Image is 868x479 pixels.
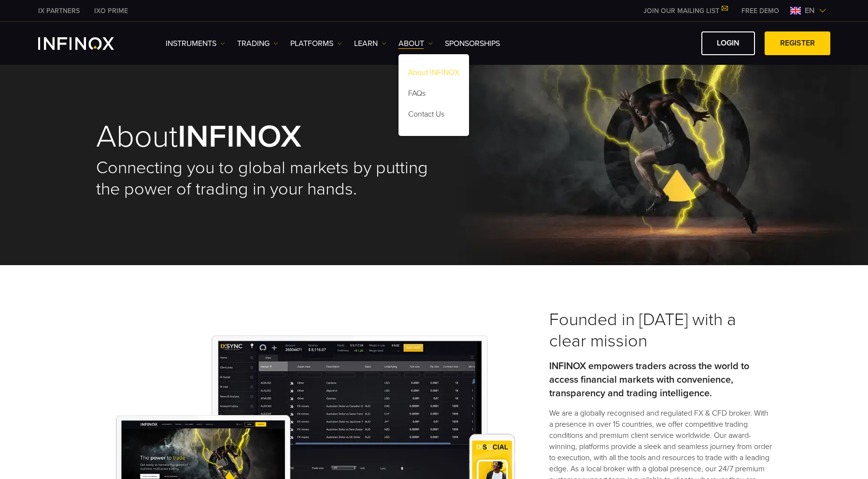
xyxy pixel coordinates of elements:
a: INFINOX MENU [734,6,786,16]
h2: Connecting you to global markets by putting the power of trading in your hands. [96,157,434,200]
a: PLATFORMS [290,38,342,49]
a: JOIN OUR MAILING LIST [636,7,734,15]
a: FAQs [398,85,469,105]
a: TRADING [237,38,278,49]
a: Learn [354,38,386,49]
a: LOGIN [701,31,755,55]
a: About INFINOX [398,64,469,85]
a: ABOUT [398,38,433,49]
a: INFINOX Logo [38,37,137,50]
a: Contact Us [398,105,469,126]
a: SPONSORSHIPS [445,38,500,49]
a: REGISTER [765,31,830,55]
p: INFINOX empowers traders across the world to access financial markets with convenience, transpare... [549,359,772,400]
h3: Founded in [DATE] with a clear mission [549,309,772,352]
a: INFINOX [31,6,87,16]
strong: INFINOX [178,118,301,156]
a: INFINOX [87,6,135,16]
h1: About [96,121,434,152]
span: en [801,5,819,16]
a: Instruments [166,38,225,49]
